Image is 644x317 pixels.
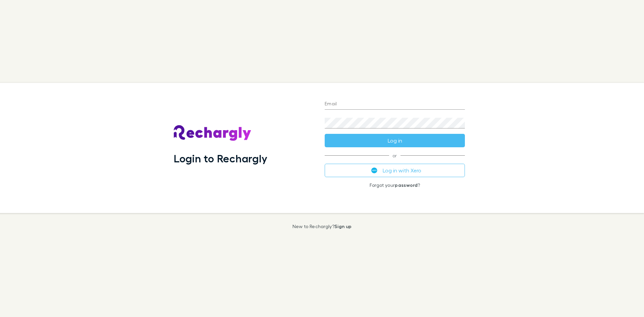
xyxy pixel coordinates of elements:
img: Rechargly's Logo [174,125,252,141]
h1: Login to Rechargly [174,152,267,165]
p: New to Rechargly? [292,224,352,229]
span: or [325,155,465,156]
img: Xero's logo [371,167,377,173]
button: Log in with Xero [325,164,465,177]
a: Sign up [334,223,352,229]
a: password [395,182,418,188]
p: Forgot your ? [325,182,465,188]
button: Log in [325,134,465,147]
